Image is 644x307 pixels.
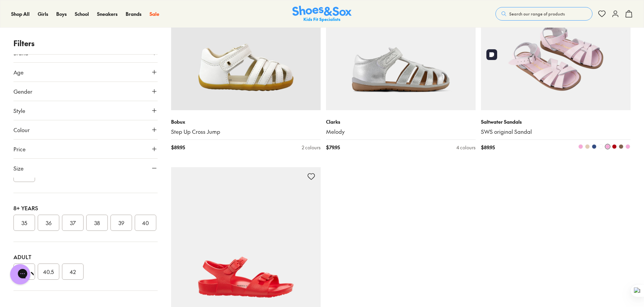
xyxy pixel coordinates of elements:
[13,87,32,95] span: Gender
[86,215,108,231] button: 38
[292,6,352,22] a: Shoes & Sox
[11,10,30,18] a: Shop All
[75,10,89,18] a: School
[135,215,156,231] button: 40
[7,262,34,287] iframe: Gorgias live chat messenger
[13,164,24,172] span: Size
[13,63,158,82] button: Age
[38,264,59,280] button: 40.5
[13,82,158,101] button: Gender
[171,128,321,135] a: Step Up Cross Jump
[326,118,476,125] p: Clarks
[13,145,26,153] span: Price
[326,128,476,135] a: Melody
[302,144,321,151] div: 2 colours
[56,10,67,18] a: Boys
[126,10,141,18] a: Brands
[110,215,132,231] button: 39
[38,215,59,231] button: 36
[326,144,340,151] span: $ 79.95
[481,118,631,125] p: Saltwater Sandals
[495,7,592,21] button: Search our range of products
[456,144,476,151] div: 4 colours
[13,120,158,139] button: Colour
[171,118,321,125] p: Bobux
[13,159,158,178] button: Size
[13,253,158,261] div: Adult
[62,264,84,280] button: 42
[481,144,495,151] span: $ 89.95
[13,38,158,49] p: Filters
[13,101,158,120] button: Style
[97,10,118,18] a: Sneakers
[62,215,84,231] button: 37
[481,128,631,135] a: SWS original Sandal
[13,204,158,212] div: 8+ Years
[13,215,35,231] button: 35
[509,11,565,17] span: Search our range of products
[13,140,158,158] button: Price
[150,10,159,18] a: Sale
[13,126,30,134] span: Colour
[13,106,25,115] span: Style
[38,10,48,18] a: Girls
[171,144,185,151] span: $ 89.95
[292,6,352,22] img: SNS_Logo_Responsive.svg
[13,68,24,76] span: Age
